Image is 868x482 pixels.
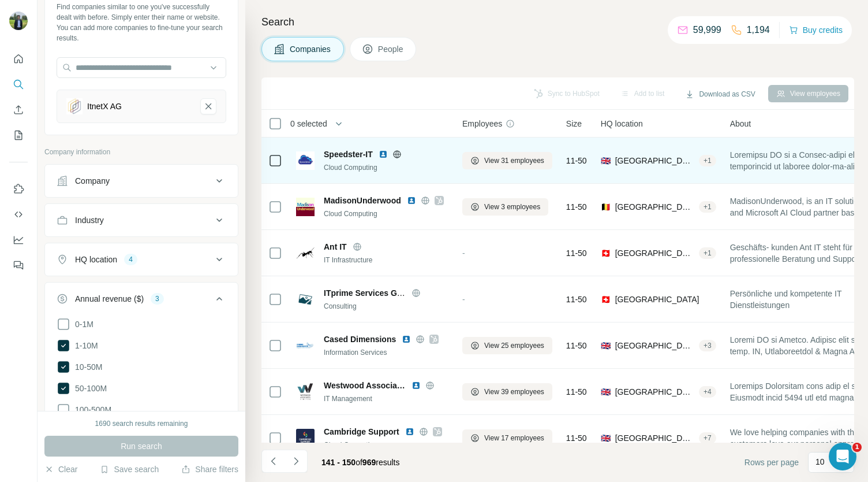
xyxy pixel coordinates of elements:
img: Logo of Westwood Associates [296,383,315,401]
div: 3 [151,294,164,304]
span: [GEOGRAPHIC_DATA], [GEOGRAPHIC_DATA], [GEOGRAPHIC_DATA] [615,432,694,444]
button: Save search [100,464,159,475]
img: Avatar [9,12,28,30]
span: View 25 employees [484,340,544,351]
span: Speedster-IT [324,149,373,160]
div: Cloud Computing [324,209,448,219]
span: Cambridge Support [324,426,399,437]
button: Quick start [9,49,28,69]
button: Share filters [181,464,238,475]
span: 11-50 [566,386,587,398]
span: 11-50 [566,201,587,213]
span: 🇬🇧 [601,432,611,444]
button: Search [9,74,28,95]
button: Annual revenue ($)3 [45,285,238,317]
span: 🇨🇭 [601,294,611,305]
span: 0 selected [290,118,327,129]
button: View 25 employees [462,337,552,354]
button: Dashboard [9,229,28,250]
p: 1,194 [747,23,770,37]
button: Use Surfe on LinkedIn [9,179,28,199]
span: results [321,458,399,467]
span: HQ location [601,118,643,129]
img: Logo of ITprime Services GmbH [296,290,315,309]
h4: Search [261,14,854,30]
span: ITprime Services GmbH [324,288,415,298]
span: 141 - 150 [321,458,356,467]
span: Ant IT [324,241,347,253]
span: [GEOGRAPHIC_DATA] [615,294,699,305]
span: About [730,118,751,129]
button: Industry [45,206,238,234]
img: Logo of Ant IT [296,247,315,258]
div: + 1 [699,202,716,212]
span: 11-50 [566,155,587,166]
button: View 17 employees [462,429,552,447]
div: + 1 [699,248,716,258]
span: 11-50 [566,294,587,305]
iframe: Intercom live chat [829,443,856,470]
span: - [462,249,465,258]
span: MadisonUnderwood [324,195,401,206]
img: Logo of Cambridge Support [296,429,315,447]
div: Cloud Computing [324,440,448,450]
button: ItnetX AG-remove-button [200,98,216,114]
button: Clear [44,464,77,475]
span: 100-500M [70,404,111,416]
div: IT Management [324,394,448,404]
button: View 31 employees [462,152,552,169]
span: [GEOGRAPHIC_DATA], [GEOGRAPHIC_DATA] [615,155,694,166]
span: - [462,295,465,304]
button: Buy credits [789,22,843,38]
div: Annual revenue ($) [75,293,144,305]
div: IT Infrastructure [324,255,448,265]
div: Industry [75,214,104,226]
button: View 3 employees [462,198,548,216]
div: Find companies similar to one you've successfully dealt with before. Simply enter their name or w... [57,2,226,43]
button: HQ location4 [45,246,238,273]
span: 🇬🇧 [601,340,611,351]
div: + 1 [699,155,716,166]
span: View 39 employees [484,387,544,397]
button: Enrich CSV [9,99,28,120]
span: 🇨🇭 [601,247,611,259]
img: Logo of Speedster-IT [296,151,315,170]
span: 11-50 [566,432,587,444]
span: 1 [852,443,862,452]
img: Logo of Cased Dimensions [296,336,315,355]
div: ItnetX AG [87,101,122,112]
div: Information Services [324,347,448,358]
div: Consulting [324,301,448,312]
span: 1-10M [70,340,98,351]
span: View 31 employees [484,155,544,166]
span: of [356,458,362,467]
span: Employees [462,118,502,129]
span: 🇧🇪 [601,201,611,213]
button: Navigate to previous page [261,450,285,473]
span: 11-50 [566,247,587,259]
button: My lists [9,125,28,146]
span: [GEOGRAPHIC_DATA] [615,247,694,259]
span: Westwood Associates [324,380,406,391]
p: Company information [44,147,238,157]
span: [GEOGRAPHIC_DATA], [GEOGRAPHIC_DATA]|[GEOGRAPHIC_DATA]|[GEOGRAPHIC_DATA] [615,340,694,351]
button: Navigate to next page [285,450,308,473]
p: 10 [815,456,825,468]
div: + 7 [699,433,716,443]
span: [GEOGRAPHIC_DATA], [GEOGRAPHIC_DATA], [GEOGRAPHIC_DATA] [615,201,694,213]
img: LinkedIn logo [411,381,421,390]
span: 969 [362,458,376,467]
button: Feedback [9,255,28,276]
div: + 4 [699,387,716,397]
img: ItnetX AG-logo [66,98,83,114]
button: View 39 employees [462,383,552,401]
button: Company [45,167,238,195]
div: + 3 [699,340,716,351]
img: LinkedIn logo [379,150,388,159]
span: Cased Dimensions [324,333,396,345]
span: 10-50M [70,361,102,373]
img: Logo of MadisonUnderwood [296,198,315,216]
button: Use Surfe API [9,204,28,225]
img: LinkedIn logo [407,196,416,205]
span: View 17 employees [484,433,544,443]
